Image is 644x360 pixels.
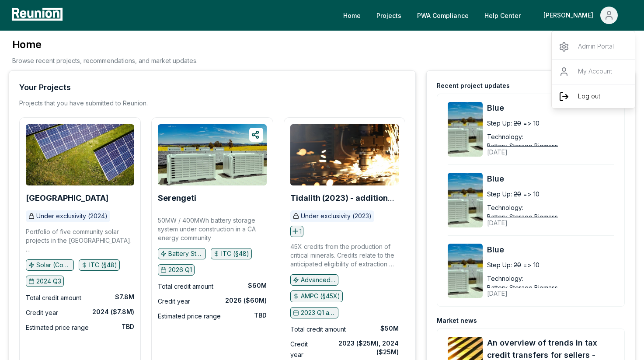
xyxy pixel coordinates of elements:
[487,212,629,227] div: [DATE]
[578,42,614,52] p: Admin Portal
[12,56,198,65] p: Browse recent projects, recommendations, and market updates.
[523,119,540,128] span: => 10
[26,194,108,203] a: [GEOGRAPHIC_DATA]
[290,324,346,335] div: Total credit amount
[514,260,521,269] span: 20
[221,249,249,258] p: ITC (§48)
[536,7,625,24] button: [PERSON_NAME]
[523,189,540,199] span: => 10
[320,339,399,357] div: 2023 ($25M), 2024 ($25M)
[301,212,372,220] p: Under exclusivity (2023)
[158,216,266,242] p: 50MW / 400MWh battery storage system under construction in a CA energy community
[36,212,108,220] p: Under exclusivity (2024)
[290,242,399,269] p: 45X credits from the production of critical minerals. Credits relate to the anticipated eligibili...
[487,244,629,256] a: Blue
[290,124,399,185] img: Tidalith (2023) - additional volume
[301,292,340,301] p: AMPC (§45X)
[158,311,221,322] div: Estimated price range
[290,193,395,211] b: Tidalith (2023) - additional volume
[36,277,61,286] p: 2024 Q3
[552,35,636,59] a: Admin Portal
[448,102,483,157] img: Blue
[254,311,267,320] div: TBD
[290,194,399,203] a: Tidalith (2023) - additional volume
[448,244,483,298] img: Blue
[26,124,134,185] img: Broad Peak
[578,91,600,102] p: Log out
[19,81,71,94] div: Your Projects
[168,249,203,258] p: Battery Storage
[523,260,540,269] span: => 10
[514,119,521,128] span: 20
[89,261,117,269] p: ITC (§48)
[487,132,523,141] div: Technology:
[487,173,629,185] a: Blue
[487,141,629,157] div: [DATE]
[487,119,512,128] div: Step Up:
[301,276,336,284] p: Advanced manufacturing
[158,264,195,276] button: 2026 Q1
[36,261,71,269] p: Solar (Community)
[514,189,521,199] span: 20
[26,293,81,303] div: Total credit amount
[26,322,89,333] div: Estimated price range
[19,99,148,108] p: Projects that you have submitted to Reunion.
[26,227,134,254] p: Portfolio of five community solar projects in the [GEOGRAPHIC_DATA]. Two projects are being place...
[158,296,190,307] div: Credit year
[290,307,338,318] button: 2023 Q1 and earlier
[410,7,476,24] a: PWA Compliance
[248,281,267,290] div: $60M
[487,283,629,298] div: [DATE]
[26,276,64,287] button: 2024 Q3
[369,7,408,24] a: Projects
[12,38,198,52] h3: Home
[158,194,196,203] a: Serengeti
[487,102,629,114] a: Blue
[487,274,523,283] div: Technology:
[448,173,483,227] img: Blue
[92,308,134,316] div: 2024 ($7.8M)
[225,296,267,305] div: 2026 ($60M)
[158,281,213,292] div: Total credit amount
[301,308,336,317] p: 2023 Q1 and earlier
[578,66,612,77] p: My Account
[477,7,528,24] a: Help Center
[487,203,523,212] div: Technology:
[290,339,320,360] div: Credit year
[487,189,512,199] div: Step Up:
[437,316,477,325] div: Market news
[380,324,399,333] div: $50M
[543,7,597,24] div: [PERSON_NAME]
[158,248,206,259] button: Battery Storage
[26,308,58,318] div: Credit year
[290,226,303,237] button: 1
[336,7,368,24] a: Home
[552,35,636,112] div: [PERSON_NAME]
[122,322,134,331] div: TBD
[487,260,512,269] div: Step Up:
[26,259,74,271] button: Solar (Community)
[158,124,266,185] img: Serengeti
[336,7,635,24] nav: Main
[168,266,192,274] p: 2026 Q1
[290,274,338,286] button: Advanced manufacturing
[437,81,510,90] div: Recent project updates
[115,293,134,301] div: $7.8M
